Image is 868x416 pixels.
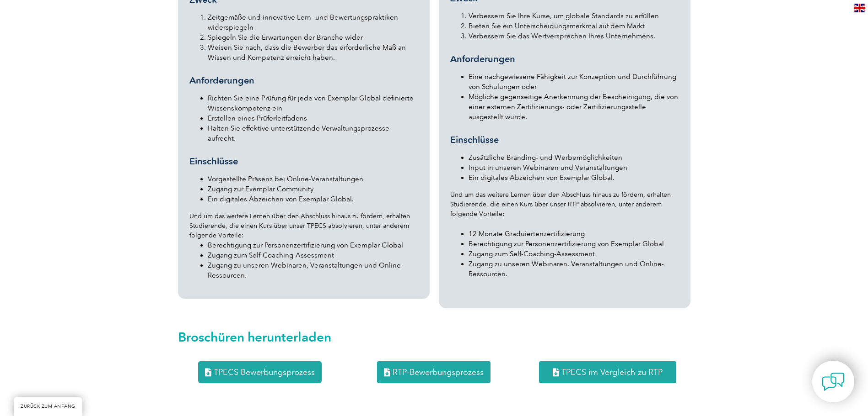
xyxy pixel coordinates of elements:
[208,113,418,123] li: Erstellen eines Prüferleitfadens
[208,93,418,113] li: Richten Sie eine Prüfung für jede von Exemplar Global definierte Wissenskompetenz ein
[450,134,679,146] h3: Einschlüsse
[208,240,418,250] li: Berechtigung zur Personenzertifizierung von Exemplar Global
[469,173,679,183] li: Ein digitales Abzeichen von Exemplar Global.
[450,191,671,218] font: Und um das weitere Lernen über den Abschluss hinaus zu fördern, erhalten Studierende, die einen K...
[469,239,679,249] li: Berechtigung zur Personenzertifizierung von Exemplar Global
[377,361,491,383] a: RTP-Bewerbungsprozess
[208,174,418,184] li: Vorgestellte Präsenz bei Online-Veranstaltungen
[539,361,676,383] a: TPECS im Vergleich zu RTP
[854,4,865,12] img: en
[214,368,315,376] span: TPECS Bewerbungsprozess
[208,32,418,42] li: Spiegeln Sie die Erwartungen der Branche wider
[208,194,418,204] li: Ein digitales Abzeichen von Exemplar Global.
[450,53,679,65] h3: Anforderungen
[469,31,679,41] li: Verbessern Sie das Wertversprechen Ihres Unternehmens.
[469,249,679,259] li: Zugang zum Self-Coaching-Assessment
[469,92,679,122] li: Mögliche gegenseitige Anerkennung der Bescheinigung, die von einer externen Zertifizierungs- oder...
[198,361,322,383] a: TPECS Bewerbungsprozess
[208,123,418,143] li: Halten Sie effektive unterstützende Verwaltungsprozesse aufrecht.
[822,370,845,393] img: contact-chat.png
[208,12,418,32] li: Zeitgemäße und innovative Lern- und Bewertungspraktiken widerspiegeln
[208,42,418,63] li: Weisen Sie nach, dass die Bewerber das erforderliche Maß an Wissen und Kompetenz erreicht haben.
[178,330,690,344] h2: Broschüren herunterladen
[469,72,679,92] li: Eine nachgewiesene Fähigkeit zur Konzeption und Durchführung von Schulungen oder
[208,260,418,280] li: Zugang zu unseren Webinaren, Veranstaltungen und Online-Ressourcen.
[469,163,679,173] li: Input in unseren Webinaren und Veranstaltungen
[189,156,418,167] h3: Einschlüsse
[393,368,484,376] span: RTP-Bewerbungsprozess
[14,397,82,416] a: ZURÜCK ZUM ANFANG
[469,153,679,163] li: Zusätzliche Branding- und Werbemöglichkeiten
[469,229,679,239] li: 12 Monate Graduiertenzertifizierung
[208,250,418,260] li: Zugang zum Self-Coaching-Assessment
[469,21,679,31] li: Bieten Sie ein Unterscheidungsmerkmal auf dem Markt
[189,75,418,86] h3: Anforderungen
[469,11,679,21] li: Verbessern Sie Ihre Kurse, um globale Standards zu erfüllen
[189,212,410,239] font: Und um das weitere Lernen über den Abschluss hinaus zu fördern, erhalten Studierende, die einen K...
[208,184,418,194] li: Zugang zur Exemplar Community
[561,368,663,376] span: TPECS im Vergleich zu RTP
[469,259,679,279] li: Zugang zu unseren Webinaren, Veranstaltungen und Online-Ressourcen.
